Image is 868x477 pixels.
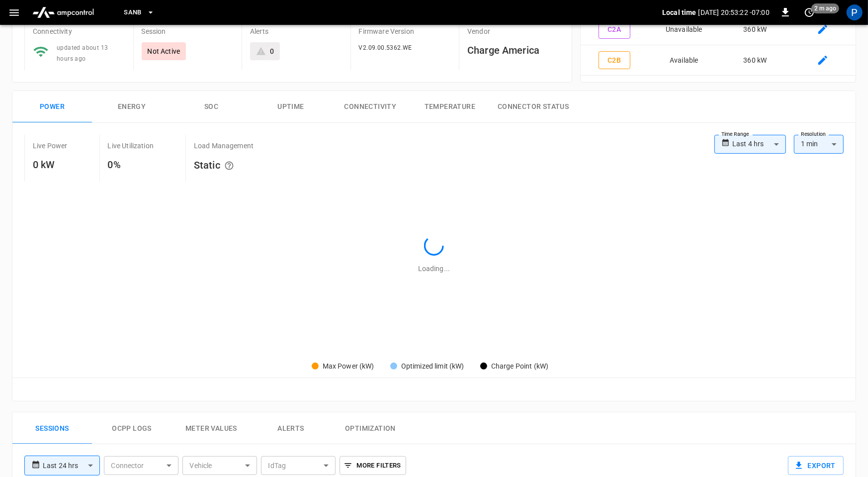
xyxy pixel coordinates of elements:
[33,141,68,151] p: Live Power
[720,14,790,45] td: 360 kW
[12,412,92,444] button: Sessions
[801,130,826,138] label: Resolution
[801,4,817,20] button: set refresh interval
[12,91,92,123] button: Power
[491,361,549,372] div: Charge Point (kW)
[794,135,844,154] div: 1 min
[698,7,770,17] p: [DATE] 20:53:22 -07:00
[599,20,630,39] button: C2A
[251,412,331,444] button: Alerts
[331,412,410,444] button: Optimization
[732,135,786,154] div: Last 4 hrs
[648,14,720,45] td: Unavailable
[359,26,451,36] p: Firmware Version
[340,456,406,475] button: More Filters
[359,44,412,51] span: V2.09.00.5362.WE
[662,7,696,17] p: Local time
[721,130,749,138] label: Time Range
[33,26,125,36] p: Connectivity
[120,3,159,22] button: SanB
[250,26,343,36] p: Alerts
[92,91,172,123] button: Energy
[418,265,450,273] span: Loading...
[194,141,254,151] p: Load Management
[251,91,331,123] button: Uptime
[108,141,154,151] p: Live Utilization
[811,3,839,13] span: 2 m ago
[142,26,234,36] p: Session
[599,51,630,70] button: C2B
[92,412,172,444] button: Ocpp logs
[323,361,374,372] div: Max Power (kW)
[467,42,560,58] h6: Charge America
[490,91,577,123] button: Connector Status
[410,91,490,123] button: Temperature
[270,46,274,56] div: 0
[124,7,142,18] span: SanB
[33,157,68,173] h6: 0 kW
[401,361,464,372] div: Optimized limit (kW)
[467,26,560,36] p: Vendor
[331,91,410,123] button: Connectivity
[172,91,251,123] button: SOC
[648,45,720,76] td: Available
[148,46,180,56] p: Not Active
[194,157,254,176] h6: Static
[720,45,790,76] td: 360 kW
[43,456,100,475] div: Last 24 hrs
[108,157,154,173] h6: 0%
[28,3,98,22] img: ampcontrol.io logo
[220,157,238,176] button: The system is using AmpEdge-configured limits for static load managment. Depending on your config...
[172,412,251,444] button: Meter Values
[847,4,863,20] div: profile-icon
[788,456,844,475] button: Export
[57,44,108,62] span: updated about 13 hours ago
